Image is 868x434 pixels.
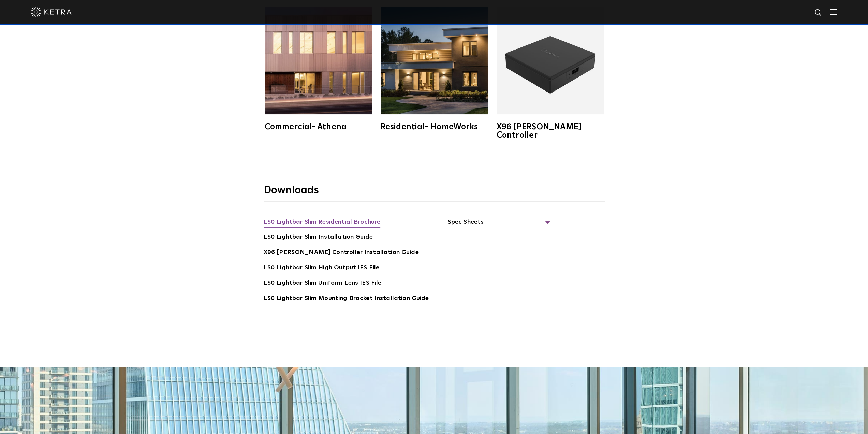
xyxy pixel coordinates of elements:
img: Hamburger%20Nav.svg [830,9,837,15]
span: Spec Sheets [447,217,550,232]
a: LS0 Lightbar Slim Installation Guide [264,232,373,243]
div: X96 [PERSON_NAME] Controller [497,123,604,139]
div: Residential- HomeWorks [381,123,488,131]
img: ketra-logo-2019-white [31,7,72,17]
a: LS0 Lightbar Slim Mounting Bracket Installation Guide [264,294,429,305]
img: homeworks_hero [381,7,488,114]
a: X96 [PERSON_NAME] Controller Installation Guide [264,248,419,258]
img: X96_Controller [497,7,604,114]
img: search icon [814,9,823,17]
a: LS0 Lightbar Slim Uniform Lens IES File [264,278,382,289]
a: Residential- HomeWorks [380,7,489,131]
h3: Downloads [264,184,605,201]
a: Commercial- Athena [264,7,373,131]
img: athena-square [265,7,372,114]
a: LS0 Lightbar Slim Residential Brochure [264,217,381,228]
a: X96 [PERSON_NAME] Controller [496,7,605,139]
a: LS0 Lightbar Slim High Output IES File [264,263,380,274]
div: Commercial- Athena [265,123,372,131]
